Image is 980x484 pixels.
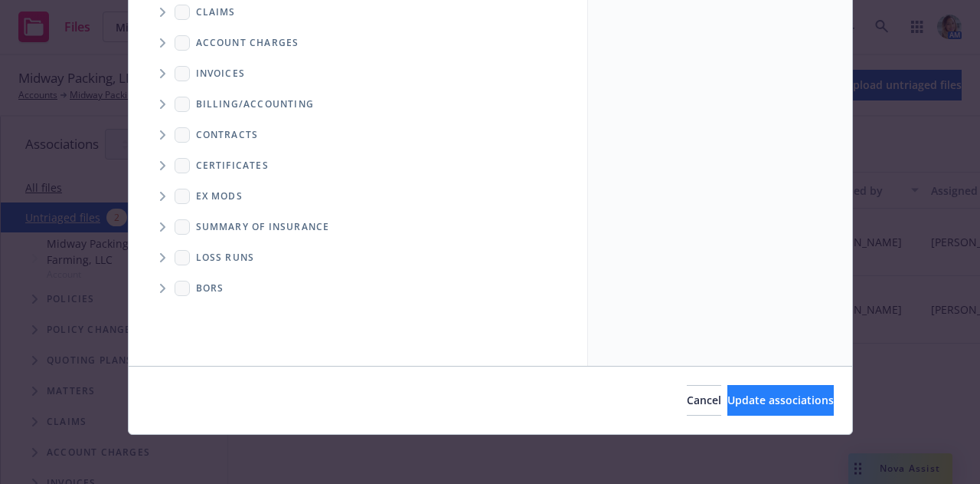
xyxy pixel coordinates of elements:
[687,385,721,416] button: Cancel
[727,393,834,407] span: Update associations
[196,130,259,140] span: Contracts
[196,253,255,262] span: Loss Runs
[196,8,236,17] span: Claims
[196,284,224,293] span: BORs
[196,161,269,170] span: Certificates
[196,192,243,201] span: Ex Mods
[129,89,587,304] div: Folder Tree Example
[196,38,299,48] span: Account charges
[687,393,721,407] span: Cancel
[196,100,315,109] span: Billing/Accounting
[727,385,834,416] button: Update associations
[196,69,246,78] span: Invoices
[196,222,330,232] span: Summary of insurance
